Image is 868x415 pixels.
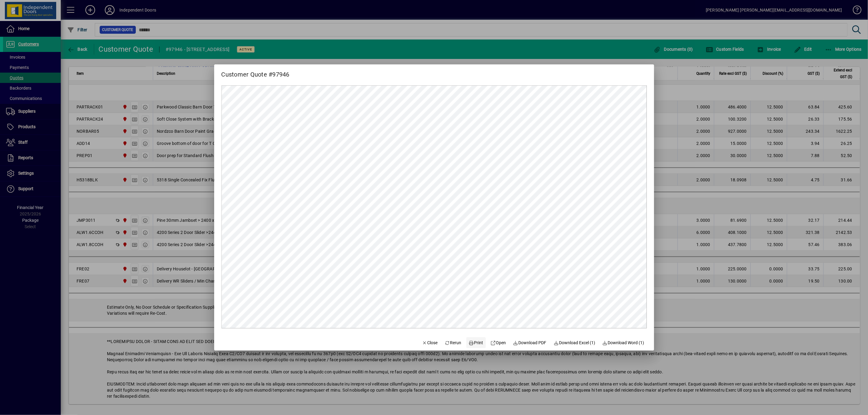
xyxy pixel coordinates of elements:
[554,340,595,346] span: Download Excel (1)
[422,340,438,346] span: Close
[491,340,506,346] span: Open
[466,337,486,348] button: Print
[445,340,461,346] span: Rerun
[420,337,440,348] button: Close
[488,337,509,348] a: Open
[602,340,644,346] span: Download Word (1)
[513,340,547,346] span: Download PDF
[469,340,483,346] span: Print
[600,337,647,348] button: Download Word (1)
[551,337,598,348] button: Download Excel (1)
[214,64,297,79] h2: Customer Quote #97946
[511,337,549,348] a: Download PDF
